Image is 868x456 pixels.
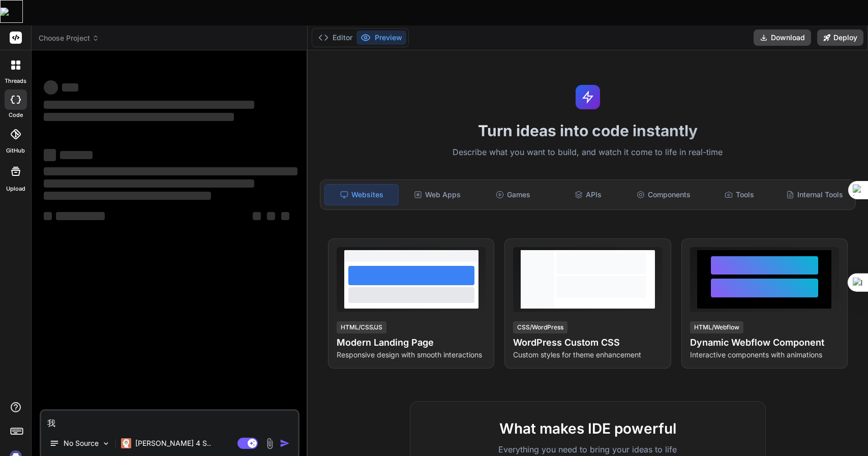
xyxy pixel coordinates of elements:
[6,185,25,193] label: Upload
[281,212,289,220] span: ‌
[356,31,406,45] button: Preview
[778,184,851,205] div: Internal Tools
[44,101,254,109] span: ‌
[690,336,839,350] h4: Dynamic Webflow Component
[513,321,567,333] div: CSS/WordPress
[337,321,386,333] div: HTML/CSS/JS
[337,336,486,350] h4: Modern Landing Page
[60,151,93,159] span: ‌
[324,184,399,205] div: Websites
[64,438,99,448] p: No Source
[513,336,662,350] h4: WordPress Custom CSS
[627,184,700,205] div: Components
[476,184,549,205] div: Games
[44,167,297,175] span: ‌
[5,77,26,85] label: threads
[121,438,131,448] img: Claude 4 Sonnet
[314,31,356,45] button: Editor
[6,146,25,155] label: GitHub
[280,438,290,448] img: icon
[552,184,625,205] div: APIs
[44,179,254,188] span: ‌
[690,321,743,333] div: HTML/Webflow
[690,350,839,360] p: Interactive components with animations
[135,438,211,448] p: [PERSON_NAME] 4 S..
[44,212,52,220] span: ‌
[9,111,23,119] label: code
[44,113,234,121] span: ‌
[314,146,862,159] p: Describe what you want to build, and watch it come to life in real-time
[264,438,276,449] img: attachment
[754,29,811,46] button: Download
[427,418,749,439] h2: What makes IDE powerful
[401,184,474,205] div: Web Apps
[56,212,105,220] span: ‌
[337,350,486,360] p: Responsive design with smooth interactions
[702,184,775,205] div: Tools
[41,411,298,429] textarea: 我
[253,212,261,220] span: ‌
[39,33,99,43] span: Choose Project
[513,350,662,360] p: Custom styles for theme enhancement
[62,83,78,92] span: ‌
[44,192,211,200] span: ‌
[102,439,110,448] img: Pick Models
[314,121,862,140] h1: Turn ideas into code instantly
[817,29,863,46] button: Deploy
[44,80,58,95] span: ‌
[267,212,275,220] span: ‌
[44,149,56,161] span: ‌
[427,443,749,455] p: Everything you need to bring your ideas to life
